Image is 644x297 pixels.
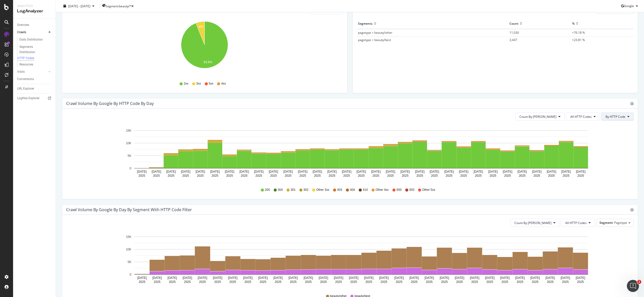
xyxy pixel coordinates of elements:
text: 2025 [441,280,448,284]
text: 2025 [168,174,175,177]
text: [DATE] [394,276,404,280]
text: 2025 [502,280,508,284]
div: Crawl Volume by google by Day by Segment with HTTP Code Filter [66,207,192,212]
span: [DATE] - [DATE] [68,4,90,8]
text: 2025 [153,174,160,177]
text: 2025 [214,280,221,284]
text: 2025 [402,174,409,177]
div: LogAnalyzer [17,8,52,14]
text: [DATE] [313,170,322,173]
text: 2025 [199,280,206,284]
span: Pagetype [614,220,627,225]
text: [DATE] [379,276,389,280]
div: Segments [358,19,373,27]
text: [DATE] [273,276,283,280]
text: [DATE] [258,276,268,280]
div: Resources [19,62,33,67]
text: 2025 [431,174,438,177]
span: pagetype = beauty/best [358,38,391,42]
svg: A chart. [66,231,633,289]
span: 11,030 [509,30,519,35]
span: Other 3xx [316,188,329,192]
text: 2025 [396,280,403,284]
text: [DATE] [213,276,222,280]
svg: A chart. [66,125,633,183]
text: [DATE] [576,170,586,173]
text: [DATE] [547,170,556,173]
span: 410 [363,188,368,192]
div: Overview [17,22,29,28]
text: 2025 [519,174,526,177]
text: 2025 [169,280,176,284]
text: 2025 [446,174,453,177]
text: 2025 [285,174,292,177]
text: 2025 [305,280,312,284]
div: % [572,19,575,27]
text: 0 [130,167,131,170]
text: [DATE] [430,170,439,173]
text: [DATE] [225,170,234,173]
text: 2025 [532,280,539,284]
text: [DATE] [532,170,542,173]
text: [DATE] [485,276,495,280]
span: 301 [291,188,296,192]
a: Visits [17,69,47,75]
div: Count [509,19,518,27]
text: 2025 [154,280,160,284]
text: [DATE] [183,276,192,280]
button: Google [621,2,640,10]
text: [DATE] [386,170,395,173]
text: [DATE] [210,170,220,173]
span: All HTTP Codes [570,115,592,119]
span: 302 [303,188,308,192]
text: 2025 [299,174,306,177]
text: 2025 [471,280,478,284]
a: HTTP Codes [17,56,52,61]
text: 2025 [197,174,204,177]
text: 2025 [329,174,335,177]
text: 2025 [366,280,372,284]
span: pagetype = beauty/other [358,30,392,35]
text: 2025 [290,280,297,284]
div: Daily Distribution [19,37,43,42]
span: All HTTP Codes [565,221,587,225]
button: All HTTP Codes [566,113,600,121]
text: [DATE] [440,276,449,280]
button: Count By [PERSON_NAME] [515,113,565,121]
text: [DATE] [356,170,366,173]
text: [DATE] [243,276,253,280]
span: 403 [337,188,342,192]
text: 2025 [260,280,266,284]
text: [DATE] [459,170,468,173]
text: [DATE] [444,170,454,173]
span: By HTTP Code [606,115,625,119]
span: Segment: beauty/* [106,4,131,8]
text: 2025 [411,280,418,284]
text: [DATE] [455,276,464,280]
span: 200 [265,188,270,192]
text: [DATE] [349,276,358,280]
a: Daily Distribution [19,37,52,42]
button: Segment:beauty/* [102,2,134,10]
text: [DATE] [409,276,419,280]
text: [DATE] [152,276,162,280]
text: 10K [126,141,131,145]
text: [DATE] [561,170,571,173]
text: [DATE] [560,276,570,280]
text: [DATE] [500,276,510,280]
span: Other 4xx [376,188,389,192]
text: [DATE] [470,276,479,280]
text: 93.9% [204,61,212,64]
span: 4xx [221,82,226,86]
span: Google [624,4,634,8]
div: HTTP Codes [17,56,34,60]
text: 2025 [373,174,379,177]
a: Crawls [17,30,47,35]
text: [DATE] [168,276,177,280]
text: [DATE] [239,170,249,173]
text: [DATE] [334,276,343,280]
text: [DATE] [503,170,512,173]
text: [DATE] [298,170,307,173]
div: Conversions [17,77,34,82]
text: [DATE] [488,170,498,173]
